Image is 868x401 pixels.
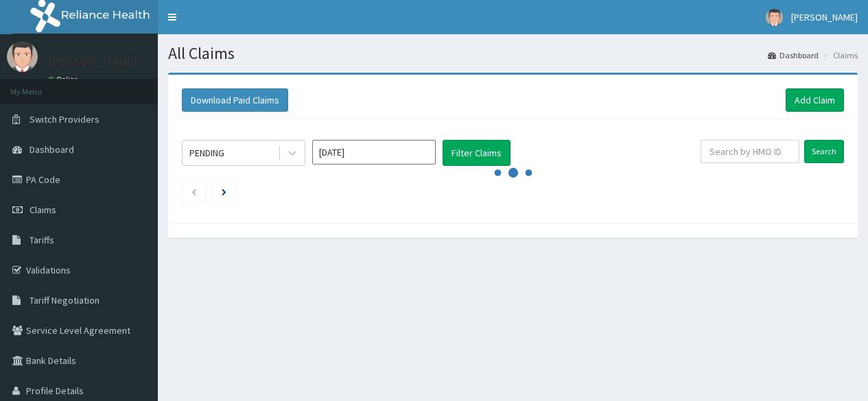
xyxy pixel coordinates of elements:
button: Download Paid Claims [182,88,288,112]
h1: All Claims [168,45,858,62]
span: [PERSON_NAME] [791,11,858,23]
p: [PERSON_NAME] [48,56,138,68]
span: Dashboard [30,143,74,156]
a: Online [48,75,81,84]
input: Search [804,140,844,163]
a: Dashboard [768,49,819,61]
span: Tariff Negotiation [30,294,99,306]
input: Search by HMO ID [701,140,799,163]
img: User Image [766,9,783,26]
img: User Image [7,41,38,72]
a: Previous page [191,185,197,197]
button: Filter Claims [443,140,511,166]
a: Next page [222,185,226,197]
a: Add Claim [786,88,844,112]
li: Claims [820,49,858,61]
div: PENDING [189,146,224,160]
span: Switch Providers [30,113,99,125]
span: Tariffs [30,234,54,246]
input: Select Month and Year [312,140,436,165]
span: Claims [30,204,56,216]
svg: audio-loading [493,152,534,193]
